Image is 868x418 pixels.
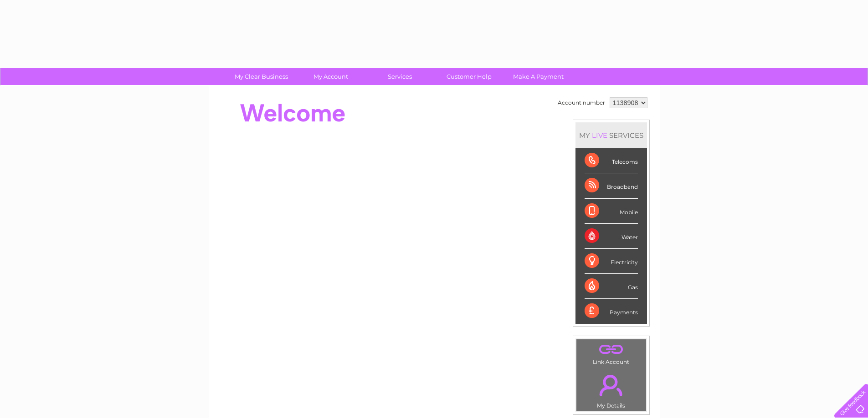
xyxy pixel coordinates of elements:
td: My Details [576,367,647,412]
div: Gas [585,274,638,299]
a: My Account [293,68,368,85]
div: Telecoms [585,148,638,173]
div: Electricity [585,249,638,274]
a: My Clear Business [224,68,299,85]
a: . [579,369,644,401]
div: Mobile [585,199,638,224]
a: Services [362,68,437,85]
td: Account number [555,95,607,111]
div: LIVE [590,131,609,140]
a: Make A Payment [501,68,576,85]
div: Water [585,224,638,249]
div: Broadband [585,173,638,198]
div: MY SERVICES [575,122,647,148]
a: Customer Help [431,68,507,85]
div: Payments [585,299,638,323]
a: . [579,342,644,358]
td: Link Account [576,339,647,368]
